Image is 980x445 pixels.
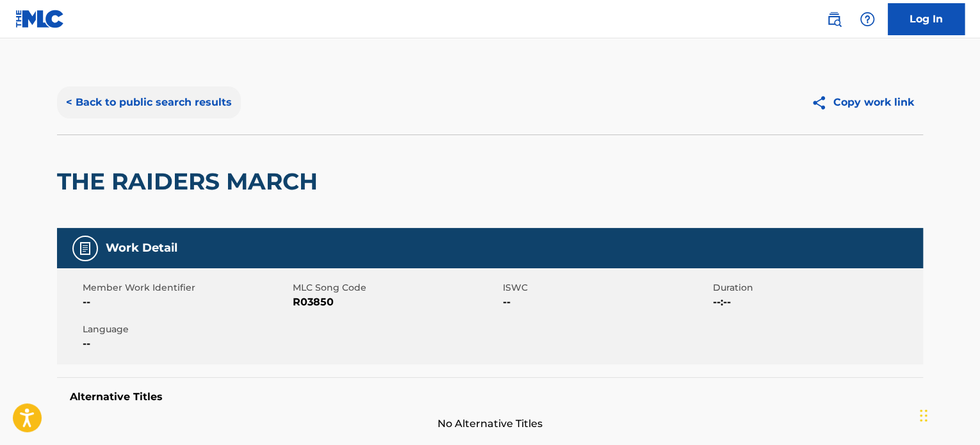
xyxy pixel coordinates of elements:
[713,295,920,310] span: --:--
[83,281,290,295] span: Member Work Identifier
[802,86,923,118] button: Copy work link
[78,241,93,256] img: Work Detail
[83,295,290,310] span: --
[503,281,710,295] span: ISWC
[503,295,710,310] span: --
[57,167,324,196] h2: THE RAIDERS MARCH
[106,241,177,255] h5: Work Detail
[57,86,241,118] button: < Back to public search results
[15,10,65,28] img: MLC Logo
[811,95,833,111] img: Copy work link
[916,384,980,445] iframe: Chat Widget
[293,281,500,295] span: MLC Song Code
[854,6,880,32] div: Help
[70,391,910,403] h5: Alternative Titles
[826,12,842,27] img: search
[713,281,920,295] span: Duration
[293,295,500,310] span: R03850
[83,323,290,336] span: Language
[83,336,290,352] span: --
[860,12,875,27] img: help
[888,3,965,35] a: Log In
[57,416,923,432] span: No Alternative Titles
[920,396,927,435] div: Drag
[821,6,847,32] a: Public Search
